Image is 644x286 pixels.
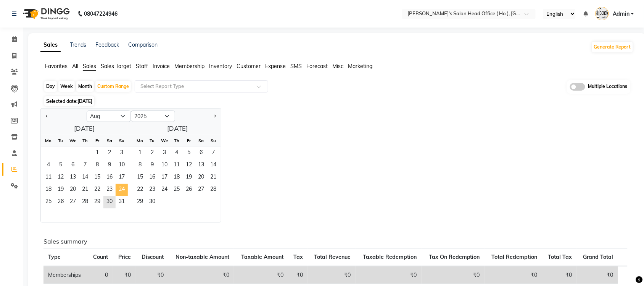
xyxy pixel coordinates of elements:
[67,172,79,184] div: Wednesday, August 13, 2025
[43,266,87,284] td: Memberships
[134,135,146,147] div: Mo
[363,253,417,260] span: Taxable Redemption
[171,135,183,147] div: Th
[613,10,630,18] span: Admin
[91,196,103,208] span: 29
[135,266,168,284] td: ₹0
[42,172,55,184] div: Monday, August 11, 2025
[234,266,288,284] td: ₹0
[207,184,219,196] div: Sunday, September 28, 2025
[103,184,116,196] div: Saturday, August 23, 2025
[116,135,128,147] div: Su
[116,196,128,208] div: Sunday, August 31, 2025
[91,135,103,147] div: Fr
[116,159,128,172] div: Sunday, August 10, 2025
[91,184,103,196] span: 22
[84,3,118,24] b: 08047224946
[67,135,79,147] div: We
[103,135,116,147] div: Sa
[288,266,308,284] td: ₹0
[91,147,103,159] span: 1
[158,135,171,147] div: We
[67,159,79,172] div: Wednesday, August 6, 2025
[207,135,219,147] div: Su
[171,147,183,159] div: Thursday, September 4, 2025
[134,196,146,208] div: Monday, September 29, 2025
[93,253,108,260] span: Count
[183,172,195,184] span: 19
[116,159,128,172] span: 10
[42,135,55,147] div: Mo
[79,184,91,196] span: 21
[542,266,577,284] td: ₹0
[43,238,628,245] h6: Sales summary
[42,196,55,208] span: 25
[103,172,116,184] div: Saturday, August 16, 2025
[136,63,148,70] span: Staff
[58,81,75,92] div: Week
[67,159,79,172] span: 6
[91,147,103,159] div: Friday, August 1, 2025
[91,159,103,172] span: 8
[116,184,128,196] div: Sunday, August 24, 2025
[87,110,131,122] select: Select month
[422,266,485,284] td: ₹0
[290,63,302,70] span: SMS
[134,184,146,196] div: Monday, September 22, 2025
[153,63,170,70] span: Invoice
[55,172,67,184] div: Tuesday, August 12, 2025
[175,253,229,260] span: Non-taxable Amount
[207,159,219,172] span: 14
[116,172,128,184] div: Sunday, August 17, 2025
[183,159,195,172] div: Friday, September 12, 2025
[79,135,91,147] div: Th
[168,266,234,284] td: ₹0
[55,135,67,147] div: Tu
[55,196,67,208] span: 26
[146,172,158,184] span: 16
[77,98,92,104] span: [DATE]
[158,147,171,159] span: 3
[293,253,303,260] span: Tax
[332,63,343,70] span: Misc
[79,159,91,172] div: Thursday, August 7, 2025
[103,184,116,196] span: 23
[195,147,207,159] span: 6
[67,172,79,184] span: 13
[116,147,128,159] span: 3
[596,7,609,20] img: Admin
[146,147,158,159] span: 2
[183,172,195,184] div: Friday, September 19, 2025
[577,266,618,284] td: ₹0
[207,159,219,172] div: Sunday, September 14, 2025
[171,147,183,159] span: 4
[79,159,91,172] span: 7
[158,184,171,196] div: Wednesday, September 24, 2025
[42,172,55,184] span: 11
[146,172,158,184] div: Tuesday, September 16, 2025
[171,159,183,172] div: Thursday, September 11, 2025
[103,196,116,208] div: Saturday, August 30, 2025
[183,184,195,196] div: Friday, September 26, 2025
[19,3,72,24] img: logo
[195,159,207,172] span: 13
[67,184,79,196] span: 20
[207,184,219,196] span: 28
[548,253,572,260] span: Total Tax
[146,159,158,172] span: 9
[212,110,218,122] button: Next month
[72,63,78,70] span: All
[79,184,91,196] div: Thursday, August 21, 2025
[171,159,183,172] span: 11
[55,172,67,184] span: 12
[158,159,171,172] div: Wednesday, September 10, 2025
[55,159,67,172] div: Tuesday, August 5, 2025
[134,159,146,172] span: 8
[174,63,204,70] span: Membership
[592,42,633,52] button: Generate Report
[209,63,232,70] span: Inventory
[146,159,158,172] div: Tuesday, September 9, 2025
[91,184,103,196] div: Friday, August 22, 2025
[588,83,628,91] span: Multiple Locations
[48,253,61,260] span: Type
